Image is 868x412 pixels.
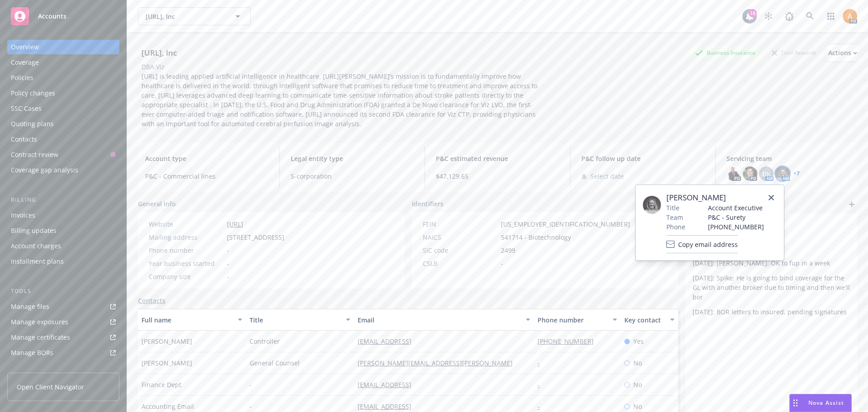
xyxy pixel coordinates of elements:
[789,394,852,412] button: Nova Assist
[250,380,252,389] span: -
[358,402,419,411] a: [EMAIL_ADDRESS]
[775,166,790,181] img: photo
[11,163,78,177] div: Coverage gap analysis
[11,315,68,329] div: Manage exposures
[142,358,192,368] span: [PERSON_NAME]
[590,171,624,181] span: Select date
[759,7,778,25] a: Stop snowing
[538,337,601,346] a: [PHONE_NUMBER]
[250,336,280,346] span: Controller
[11,117,54,131] div: Quoting plans
[436,154,559,163] span: P&C estimated revenue
[138,199,176,208] span: General info
[149,232,223,242] div: Mailing address
[7,346,119,360] a: Manage BORs
[621,309,678,331] button: Key contact
[358,337,419,346] a: [EMAIL_ADDRESS]
[142,62,165,71] div: DBA: Viz
[250,358,300,368] span: General Counsel
[11,147,58,162] div: Contract review
[828,44,857,62] button: Actions
[11,330,70,345] div: Manage certificates
[7,254,119,269] a: Installment plans
[11,101,42,116] div: SSC Cases
[423,246,497,255] div: SIC code
[227,220,243,228] a: [URL]
[633,402,642,411] span: No
[291,171,414,181] span: S-corporation
[11,55,39,70] div: Coverage
[808,399,844,407] span: Nova Assist
[749,9,757,17] div: 18
[685,213,857,324] div: -Updated on [DATE] 6:55 AM[DATE] to spike: closing file[DATE]: [PERSON_NAME]: OK to fup in a week...
[145,154,269,163] span: Account type
[250,402,252,411] span: -
[423,232,497,242] div: NAICS
[149,246,223,255] div: Phone number
[149,259,223,268] div: Year business started
[708,222,764,232] span: [PHONE_NUMBER]
[11,132,37,147] div: Contacts
[790,394,801,412] div: Drag to move
[7,361,119,375] a: Summary of insurance
[227,259,229,268] span: -
[633,336,644,346] span: Yes
[624,315,665,325] div: Key contact
[633,380,642,389] span: No
[7,287,119,296] div: Tools
[436,171,559,181] span: $47,129.65
[11,361,80,375] div: Summary of insurance
[828,44,857,62] div: Actions
[666,203,679,213] span: Title
[138,309,246,331] button: Full name
[11,40,39,54] div: Overview
[693,258,850,268] p: [DATE]: [PERSON_NAME]: OK to fup in a week
[11,299,49,314] div: Manage files
[7,299,119,314] a: Manage files
[538,402,547,411] a: -
[7,86,119,100] a: Policy changes
[412,199,443,208] span: Identifiers
[358,359,520,367] a: [PERSON_NAME][EMAIL_ADDRESS][PERSON_NAME]
[7,315,119,329] a: Manage exposures
[501,219,630,229] span: [US_EMPLOYER_IDENTIFICATION_NUMBER]
[643,196,661,214] img: employee photo
[291,154,414,163] span: Legal entity type
[726,154,850,163] span: Servicing team
[767,47,821,58] div: Total Rewards
[793,171,800,176] a: +7
[11,223,57,238] div: Billing updates
[138,47,180,59] div: [URL], Inc
[801,7,819,25] a: Search
[843,9,857,24] img: photo
[581,154,705,163] span: P&C follow up date
[250,315,340,325] div: Title
[538,359,547,367] a: -
[11,86,55,100] div: Policy changes
[138,7,251,25] button: [URL], Inc
[693,307,850,317] p: [DATE]: BOR letters to insured, pending signatures
[142,315,232,325] div: Full name
[227,272,229,281] span: -
[38,13,66,20] span: Accounts
[11,239,61,253] div: Account charges
[246,309,354,331] button: Title
[11,208,35,223] div: Invoices
[146,12,224,21] span: [URL], Inc
[142,72,539,128] span: [URL] is leading applied artificial intelligence in healthcare. [URL][PERSON_NAME]’s mission is t...
[693,273,850,302] p: [DATE]: Spike: He is going to bind coverage for the GL with another broker due to timing and then...
[358,380,419,389] a: [EMAIL_ADDRESS]
[149,272,223,281] div: Company size
[142,402,194,411] span: Accounting Email
[7,163,119,177] a: Coverage gap analysis
[534,309,620,331] button: Phone number
[7,55,119,70] a: Coverage
[423,219,497,229] div: FEIN
[7,132,119,147] a: Contacts
[762,169,771,179] span: DK
[666,222,685,232] span: Phone
[142,336,192,346] span: [PERSON_NAME]
[7,330,119,345] a: Manage certificates
[7,195,119,204] div: Billing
